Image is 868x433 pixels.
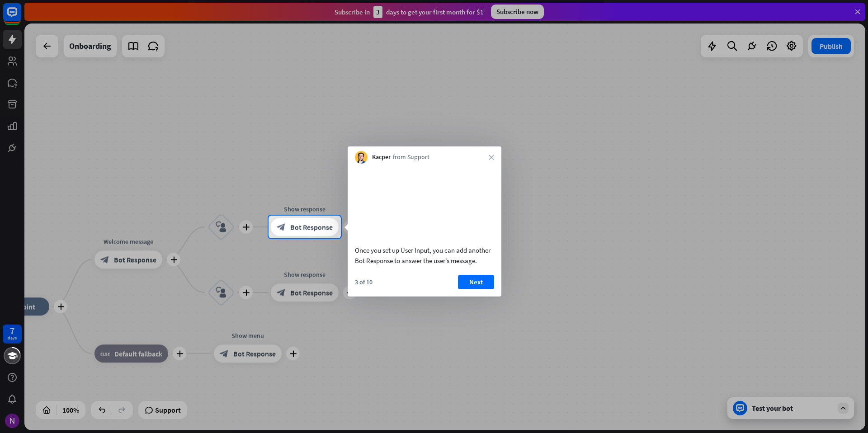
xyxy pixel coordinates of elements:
button: Next [458,275,494,289]
button: Open LiveChat chat widget [7,4,34,31]
span: Bot Response [290,222,333,231]
span: Kacper [372,153,391,162]
i: block_bot_response [277,222,286,231]
span: from Support [393,153,429,162]
div: Once you set up User Input, you can add another Bot Response to answer the user’s message. [355,245,494,266]
div: 3 of 10 [355,278,373,286]
i: close [489,155,494,160]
